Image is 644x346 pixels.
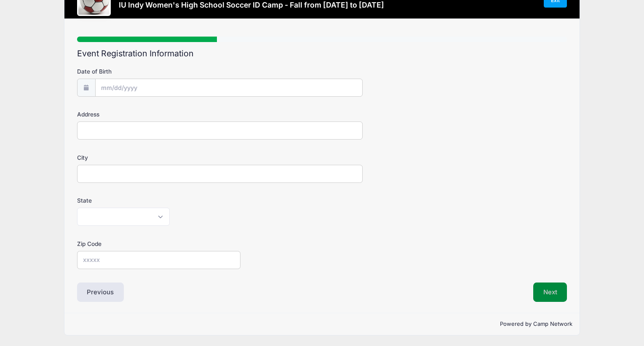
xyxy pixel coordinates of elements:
label: Zip Code [77,240,240,248]
h3: IU Indy Women's High School Soccer ID Camp - Fall from [DATE] to [DATE] [119,0,384,9]
p: Powered by Camp Network [72,320,573,328]
label: State [77,196,240,205]
input: xxxxx [77,251,240,269]
h2: Event Registration Information [77,49,567,58]
label: City [77,153,240,162]
label: Date of Birth [77,67,240,76]
label: Address [77,110,240,119]
button: Previous [77,283,124,302]
button: Next [533,283,567,302]
input: mm/dd/yyyy [95,79,363,97]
